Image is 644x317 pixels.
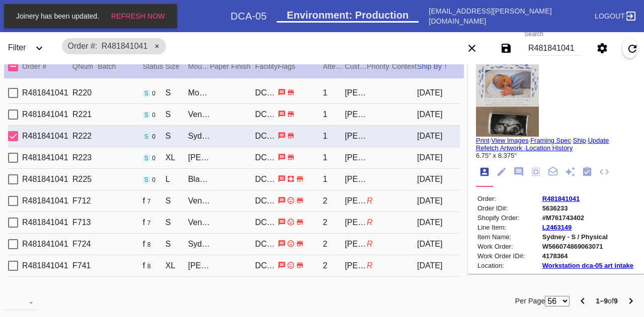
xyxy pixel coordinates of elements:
div: XL [166,153,188,162]
span: Has instructions from customer. Has instructions from business. [278,239,286,248]
div: L [166,175,188,184]
div: Customer [345,60,367,72]
span: s [144,112,148,119]
span: R [367,218,373,227]
span: return [287,218,295,226]
div: [DATE] [417,261,460,270]
span: 0 [152,155,155,162]
span: Ship to Store [287,88,295,96]
md-checkbox: Select Work Order [8,194,23,207]
span: Has instructions from customer. Has instructions from business. [278,110,286,118]
div: Attempt [323,60,345,72]
div: R223 [72,153,98,162]
span: Has instructions from customer. Has instructions from business. [278,196,286,204]
div: R222 [72,132,98,141]
div: Priority [367,60,392,72]
span: 0 workflow steps remaining [152,133,155,140]
span: Refresh Now [111,12,165,20]
md-checkbox: Select Work Order [8,173,23,186]
span: Has instructions from customer. Has instructions from business. [278,261,286,269]
div: Ship By ↑ [417,60,460,72]
div: DCA-05 [255,132,278,141]
div: R481841041 [22,196,72,205]
td: Shopify Order: [477,214,541,222]
a: Framing Spec [530,137,571,144]
div: · · · · [476,137,636,159]
div: Facility [255,60,278,72]
span: 8 workflow steps remaining [147,263,151,270]
span: 7 workflow steps remaining [147,220,151,227]
ng-md-icon: Work Order Fields [496,166,507,178]
td: 5636233 [542,204,635,213]
md-checkbox: Select Work Order [8,108,23,121]
div: Paper Finish [210,60,255,72]
span: R481841041 [102,42,148,50]
td: Work Order: [477,242,541,251]
md-checkbox: Select Work Order [8,130,23,143]
div: DCA-05 [230,11,267,22]
span: Has instructions from customer. Has instructions from business. [278,174,286,183]
div: QNum [72,60,98,72]
span: Ship to Store [296,196,304,204]
div: Size [166,60,188,72]
div: FilterExpand [4,34,56,62]
div: [DATE] [417,153,460,162]
span: Ship By [417,62,442,70]
md-checkbox: Select Work Order [8,238,23,251]
div: DCA-05 [255,261,278,270]
a: R481841041 [542,195,580,202]
span: Ship to Store [287,110,295,118]
span: Factory Arrived [143,196,145,205]
span: Has instructions from customer. Has instructions from business. [278,218,286,226]
span: ↑ [444,62,447,70]
div: 2 [323,196,345,205]
div: S [166,196,188,205]
td: Location: [477,261,541,277]
div: R225 [72,175,98,184]
span: Factory Arrived [143,240,145,248]
ng-md-icon: Add Ons [565,166,576,178]
td: 4178364 [542,252,635,260]
b: 1–9 [596,297,608,305]
div: Sydney / [PERSON_NAME] [188,240,210,249]
div: R481841041 [22,218,72,227]
button: Clear filters [462,38,482,58]
div: of [596,295,618,307]
div: Moulding / Mat [188,60,210,72]
div: 1 [323,132,345,141]
div: R481841041 [22,261,72,270]
span: Size [166,62,180,70]
div: Flags [278,60,323,72]
a: L2463149 [542,224,572,231]
td: Line Item: [477,223,541,232]
div: Batch [98,60,143,72]
label: Per Page [515,295,545,307]
span: 8 [147,241,151,248]
div: F741 [72,261,98,270]
span: Shipped [143,155,150,162]
div: R220 [72,88,98,97]
ng-md-icon: Clear filters [466,48,478,56]
div: R481841041 [22,132,72,141]
button: Refresh Now [108,7,168,25]
span: 0 [152,176,155,183]
div: 2 [323,240,345,249]
div: Sydney / [PERSON_NAME] [188,132,210,141]
span: 0 workflow steps remaining [152,155,155,162]
span: Filter [8,43,26,52]
span: Ship to Store [296,218,304,226]
span: Factory Arrived [143,261,145,270]
span: return [287,239,295,248]
span: Order # [68,42,98,50]
ng-md-icon: Workflow [582,166,593,178]
span: return [287,196,295,204]
span: R [367,261,373,270]
span: Ship to Store [287,153,295,161]
span: Environment: Production [287,10,409,21]
span: Ship to Store [296,239,304,248]
span: f [143,218,145,227]
div: Black Walnut (Gallery) / White [188,175,210,184]
md-checkbox: Select Work Order [8,86,23,99]
span: Ship to Store [287,131,295,140]
div: Montclare / [PERSON_NAME] [188,88,210,97]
